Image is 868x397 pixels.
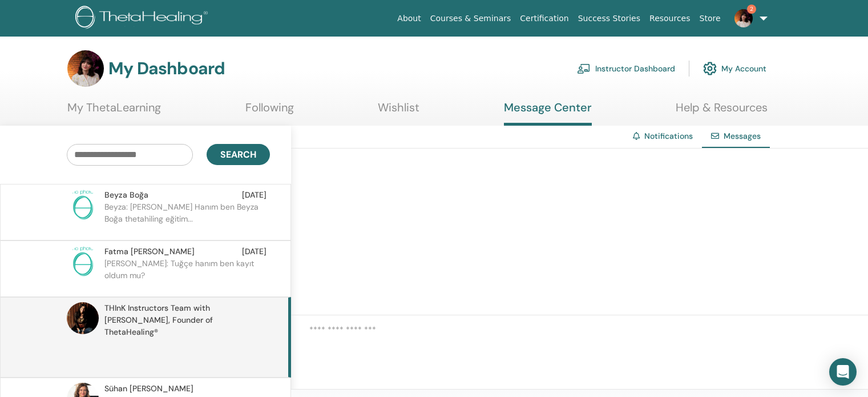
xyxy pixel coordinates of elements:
img: default.jpg [67,302,99,334]
a: Following [245,101,294,123]
a: Instructor Dashboard [577,56,675,81]
p: Beyza: [PERSON_NAME] Hanım ben Beyza Boğa thetahiling eğitim... [104,201,270,235]
a: Message Center [504,101,592,126]
a: Courses & Seminars [426,8,516,29]
a: My Account [703,56,766,81]
a: Success Stories [574,8,645,29]
img: logo.png [75,6,212,31]
span: [DATE] [242,246,267,258]
img: default.jpg [734,9,753,27]
a: Help & Resources [676,101,768,123]
img: default.jpg [67,50,104,87]
a: Notifications [644,131,693,141]
span: THInK Instructors Team with [PERSON_NAME], Founder of ThetaHealing® [104,302,267,338]
a: My ThetaLearning [67,101,161,123]
span: Beyza Boğa [104,189,148,201]
button: Search [207,144,270,165]
img: no-photo.png [67,246,99,278]
span: Fatma [PERSON_NAME] [104,246,195,258]
span: Sühan [PERSON_NAME] [104,383,193,395]
span: Search [220,149,256,161]
span: Messages [724,131,761,141]
a: Store [695,8,725,29]
h3: My Dashboard [108,58,225,79]
a: Resources [645,8,695,29]
span: 2 [747,5,756,14]
span: [DATE] [242,189,267,201]
a: Certification [515,8,573,29]
a: About [393,8,425,29]
p: [PERSON_NAME]: Tuğçe hanım ben kayıt oldum mu? [104,258,270,292]
img: cog.svg [703,59,717,78]
img: chalkboard-teacher.svg [577,63,591,74]
img: no-photo.png [67,189,99,221]
a: Wishlist [378,101,419,123]
div: Open Intercom Messenger [829,358,857,386]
